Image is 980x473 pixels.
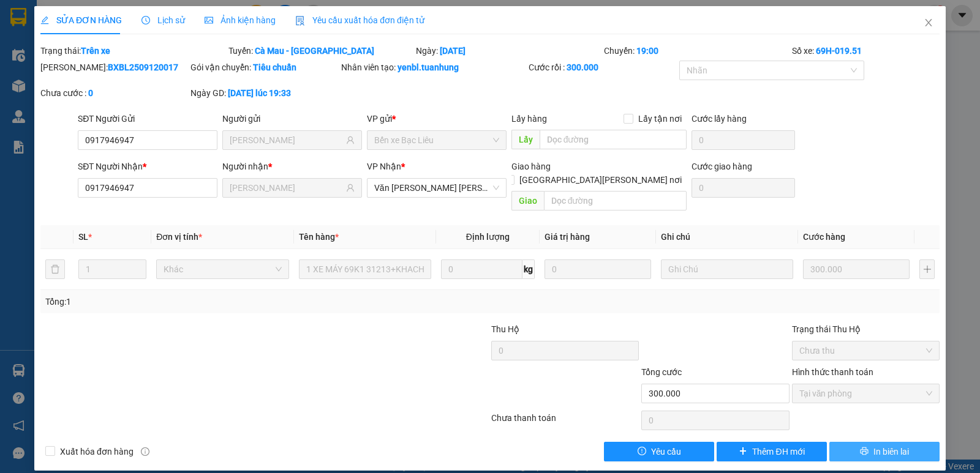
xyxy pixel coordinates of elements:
[692,130,795,150] input: Cước lấy hàng
[692,114,747,124] label: Cước lấy hàng
[70,45,80,54] span: phone
[164,260,281,278] span: Khác
[255,46,374,56] b: Cà Mau - [GEOGRAPHIC_DATA]
[799,384,932,403] span: Tại văn phòng
[651,445,681,458] span: Yêu cầu
[440,46,466,56] b: [DATE]
[295,16,305,26] img: icon
[374,179,499,197] span: Văn phòng Hồ Chí Minh
[6,76,213,124] b: GỬI : Văn [PERSON_NAME] [PERSON_NAME]
[39,44,227,58] div: Trạng thái:
[45,259,65,279] button: delete
[415,44,603,58] div: Ngày:
[860,447,869,456] span: printer
[190,61,338,74] div: Gói vận chuyển:
[511,114,547,124] span: Lấy hàng
[661,259,793,279] input: Ghi Chú
[803,232,845,242] span: Cước hàng
[78,112,217,125] div: SĐT Người Gửi
[6,42,233,58] li: 02839.63.63.63
[792,322,940,336] div: Trạng thái Thu Hộ
[692,178,795,198] input: Cước giao hàng
[299,259,431,279] input: VD: Bàn, Ghế
[466,232,510,242] span: Định lượng
[641,367,682,377] span: Tổng cước
[367,112,507,125] div: VP gửi
[545,232,590,242] span: Giá trị hàng
[791,44,941,58] div: Số xe:
[205,16,213,24] span: picture
[40,86,188,100] div: Chưa cước :
[739,447,747,456] span: plus
[604,442,714,461] button: exclamation-circleYêu cầu
[81,46,110,56] b: Trên xe
[692,162,752,171] label: Cước giao hàng
[205,15,276,25] span: Ảnh kiện hàng
[567,62,598,72] b: 300.000
[490,411,640,433] div: Chưa thanh toán
[803,259,910,279] input: 0
[88,88,93,98] b: 0
[911,6,946,40] button: Close
[222,112,362,125] div: Người gửi
[544,191,687,210] input: Dọc đường
[816,46,862,56] b: 69H-019.51
[222,160,362,173] div: Người nhận
[514,173,687,187] span: [GEOGRAPHIC_DATA][PERSON_NAME] nơi
[522,259,535,279] span: kg
[6,27,233,42] li: 85 [PERSON_NAME]
[799,341,932,360] span: Chưa thu
[227,44,415,58] div: Tuyến:
[717,442,827,461] button: plusThêm ĐH mới
[752,445,804,458] span: Thêm ĐH mới
[398,62,459,72] b: yenbl.tuanhung
[141,16,150,24] span: clock-circle
[253,62,296,72] b: Tiêu chuẩn
[656,225,798,249] th: Ghi chú
[367,162,401,171] span: VP Nhận
[919,259,935,279] button: plus
[873,445,909,458] span: In biên lai
[40,61,188,74] div: [PERSON_NAME]:
[511,191,544,210] span: Giao
[924,18,933,28] span: close
[792,367,873,377] label: Hình thức thanh toán
[40,15,122,25] span: SỬA ĐƠN HÀNG
[55,445,138,458] span: Xuất hóa đơn hàng
[540,130,687,149] input: Dọc đường
[156,232,202,242] span: Đơn vị tính
[341,61,527,74] div: Nhân viên tạo:
[78,160,217,173] div: SĐT Người Nhận
[638,447,646,456] span: exclamation-circle
[511,162,551,171] span: Giao hàng
[636,46,658,56] b: 19:00
[511,130,540,149] span: Lấy
[603,44,791,58] div: Chuyến:
[45,295,379,308] div: Tổng: 1
[299,232,339,242] span: Tên hàng
[545,259,651,279] input: 0
[40,16,49,24] span: edit
[108,62,178,72] b: BXBL2509120017
[529,61,676,74] div: Cước rồi :
[346,136,355,144] span: user
[633,112,687,125] span: Lấy tận nơi
[78,232,88,242] span: SL
[295,15,424,25] span: Yêu cầu xuất hóa đơn điện tử
[829,442,940,461] button: printerIn biên lai
[141,447,149,456] span: info-circle
[374,131,499,149] span: Bến xe Bạc Liêu
[190,86,338,100] div: Ngày GD:
[70,29,80,39] span: environment
[491,324,519,334] span: Thu Hộ
[70,8,173,23] b: [PERSON_NAME]
[230,181,344,195] input: Tên người nhận
[141,15,185,25] span: Lịch sử
[230,133,344,147] input: Tên người gửi
[346,184,355,192] span: user
[228,88,291,98] b: [DATE] lúc 19:33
